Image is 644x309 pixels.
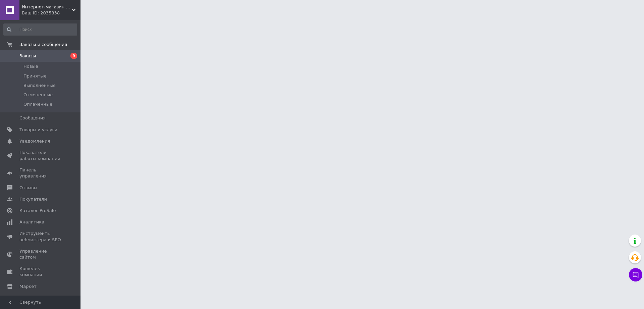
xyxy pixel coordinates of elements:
span: Выполненные [23,83,56,89]
span: Управление сайтом [19,248,62,260]
span: 9 [70,53,77,59]
span: Покупатели [19,196,47,202]
span: Каталог ProSale [19,208,56,214]
span: Заказы и сообщения [19,42,67,48]
span: Интернет-магазин Хозторг Харьков - товары для дома, сада и огорода оптом [22,4,72,10]
span: Заказы [19,53,36,59]
span: Настройки [19,295,44,301]
span: Сообщения [19,115,46,121]
span: Уведомления [19,138,50,144]
span: Товары и услуги [19,127,57,133]
span: Оплаченные [23,101,52,107]
span: Кошелек компании [19,266,62,278]
button: Чат с покупателем [629,268,642,281]
input: Поиск [3,23,77,36]
span: Отзывы [19,185,37,191]
span: Инструменты вебмастера и SEO [19,230,62,243]
span: Показатели работы компании [19,150,62,162]
div: Ваш ID: 2035838 [22,10,80,16]
span: Панель управления [19,167,62,179]
span: Новые [23,63,38,69]
span: Аналитика [19,219,44,225]
span: Отмененные [23,92,53,98]
span: Маркет [19,284,37,290]
span: Принятые [23,73,47,79]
